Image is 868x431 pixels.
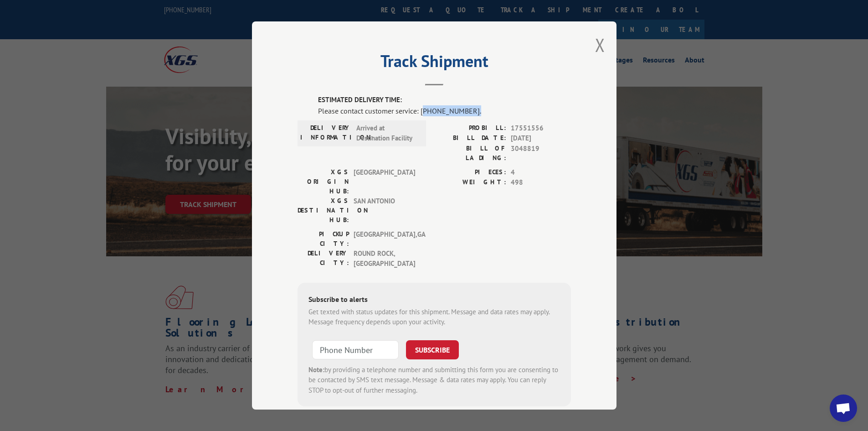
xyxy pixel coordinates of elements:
span: 3048819 [511,144,571,163]
label: PICKUP CITY: [298,229,349,249]
span: 17551556 [511,123,571,134]
label: XGS DESTINATION HUB: [298,196,349,225]
label: WEIGHT: [434,177,506,188]
label: BILL OF LADING: [434,144,506,163]
span: 498 [511,177,571,188]
span: 4 [511,167,571,178]
input: Phone Number [312,340,399,359]
label: BILL DATE: [434,133,506,144]
div: Please contact customer service: [PHONE_NUMBER]. [318,105,571,116]
span: [DATE] [511,133,571,144]
label: DELIVERY CITY: [298,249,349,269]
span: ROUND ROCK , [GEOGRAPHIC_DATA] [354,249,415,269]
label: XGS ORIGIN HUB: [298,167,349,196]
div: Get texted with status updates for this shipment. Message and data rates may apply. Message frequ... [308,307,560,327]
button: Close modal [595,33,605,57]
label: DELIVERY INFORMATION: [300,123,352,144]
button: SUBSCRIBE [406,340,459,359]
span: [GEOGRAPHIC_DATA] , GA [354,229,415,249]
span: [GEOGRAPHIC_DATA] [354,167,415,196]
div: by providing a telephone number and submitting this form you are consenting to be contacted by SM... [308,365,560,396]
label: PROBILL: [434,123,506,134]
span: SAN ANTONIO [354,196,415,225]
h2: Track Shipment [298,55,571,72]
label: ESTIMATED DELIVERY TIME: [318,95,571,105]
label: PIECES: [434,167,506,178]
div: Open chat [830,395,857,422]
span: Arrived at Destination Facility [356,123,418,144]
div: Subscribe to alerts [308,294,560,307]
strong: Note: [308,365,324,374]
